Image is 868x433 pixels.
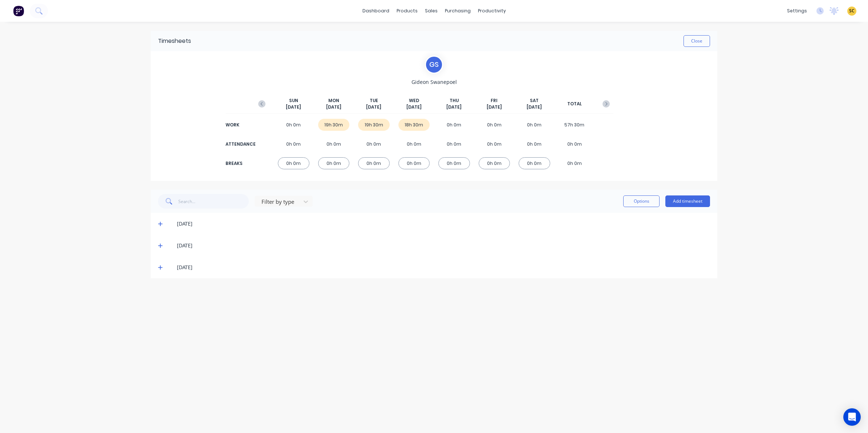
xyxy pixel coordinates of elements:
div: [DATE] [177,242,710,250]
button: Add timesheet [665,195,710,207]
span: SUN [289,97,298,104]
div: 0h 0m [519,157,550,169]
div: [DATE] [177,220,710,228]
div: 0h 0m [398,138,430,150]
button: Options [623,195,660,207]
div: 19h 30m [358,119,390,131]
div: 0h 0m [479,119,510,131]
span: SAT [530,97,539,104]
div: 0h 0m [519,119,550,131]
button: Close [684,35,710,47]
div: sales [421,5,441,16]
div: 0h 0m [278,138,309,150]
img: Factory [13,5,24,16]
div: BREAKS [226,160,255,167]
span: TUE [370,97,378,104]
div: G S [425,56,443,74]
div: 0h 0m [318,138,350,150]
div: [DATE] [177,263,710,271]
span: MON [328,97,339,104]
span: [DATE] [406,104,422,110]
span: FRI [491,97,498,104]
div: 0h 0m [559,157,591,169]
span: Gideon Swanepoel [411,78,457,86]
div: 0h 0m [438,138,470,150]
div: productivity [474,5,510,16]
span: WED [409,97,419,104]
a: dashboard [359,5,393,16]
div: 19h 30m [318,119,350,131]
div: 0h 0m [519,138,550,150]
div: Open Intercom Messenger [843,408,861,426]
span: [DATE] [286,104,301,110]
div: 0h 0m [438,119,470,131]
div: 0h 0m [358,157,390,169]
span: [DATE] [446,104,462,110]
div: 18h 30m [398,119,430,131]
div: 0h 0m [278,157,309,169]
div: 0h 0m [479,157,510,169]
div: 57h 30m [559,119,591,131]
span: [DATE] [487,104,502,110]
span: [DATE] [366,104,381,110]
div: settings [783,5,811,16]
div: Timesheets [158,37,191,45]
span: THU [450,97,459,104]
div: 0h 0m [278,119,309,131]
div: 0h 0m [358,138,390,150]
span: TOTAL [567,101,582,107]
span: [DATE] [527,104,542,110]
span: SC [849,8,855,14]
div: 0h 0m [318,157,350,169]
div: 0h 0m [479,138,510,150]
span: [DATE] [326,104,341,110]
div: ATTENDANCE [226,141,255,147]
input: Search... [178,194,249,209]
div: products [393,5,421,16]
div: 0h 0m [398,157,430,169]
div: 0h 0m [559,138,591,150]
div: WORK [226,122,255,128]
div: 0h 0m [438,157,470,169]
div: purchasing [441,5,474,16]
